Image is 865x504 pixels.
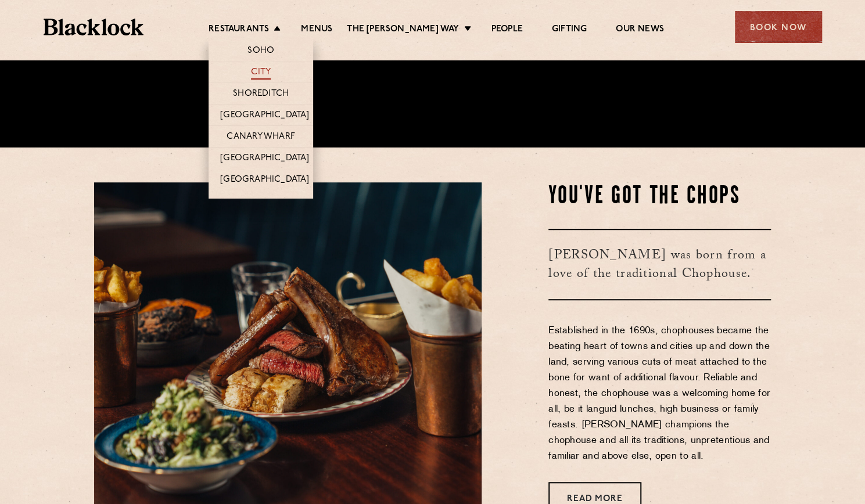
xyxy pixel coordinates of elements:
[220,110,309,123] a: [GEOGRAPHIC_DATA]
[247,45,274,58] a: Soho
[552,24,587,37] a: Gifting
[44,19,144,35] img: BL_Textured_Logo-footer-cropped.svg
[548,323,771,465] p: Established in the 1690s, chophouses became the beating heart of towns and cities up and down the...
[209,24,269,37] a: Restaurants
[548,229,771,300] h3: [PERSON_NAME] was born from a love of the traditional Chophouse.
[616,24,664,37] a: Our News
[301,24,332,37] a: Menus
[227,131,295,144] a: Canary Wharf
[220,153,309,165] a: [GEOGRAPHIC_DATA]
[251,67,271,80] a: City
[220,174,309,187] a: [GEOGRAPHIC_DATA]
[548,182,771,211] h2: You've Got The Chops
[491,24,523,37] a: People
[347,24,459,37] a: The [PERSON_NAME] Way
[735,11,822,43] div: Book Now
[233,88,289,101] a: Shoreditch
